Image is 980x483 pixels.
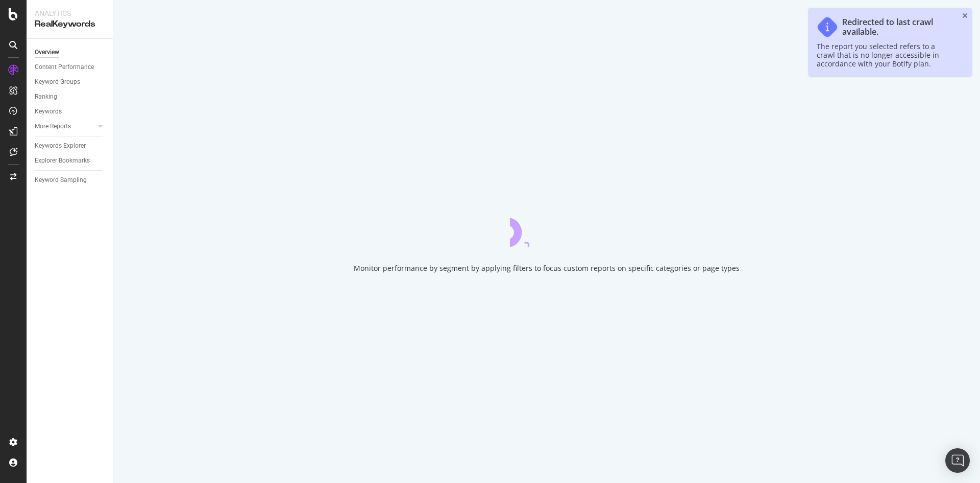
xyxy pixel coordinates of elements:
div: Monitor performance by segment by applying filters to focus custom reports on specific categories... [354,263,740,273]
div: Keywords Explorer [35,141,86,151]
a: Ranking [35,91,106,102]
div: RealKeywords [35,18,105,30]
a: Keyword Sampling [35,175,106,186]
a: More Reports [35,121,95,132]
div: Open Intercom Messenger [945,448,970,473]
div: close toast [962,12,968,19]
div: Redirected to last crawl available. [842,17,953,37]
div: Keywords [35,106,62,117]
a: Keywords [35,106,106,117]
div: The report you selected refers to a crawl that is no longer accessible in accordance with your Bo... [817,42,953,68]
div: Keyword Groups [35,77,80,87]
div: Content Performance [35,62,94,73]
a: Content Performance [35,62,106,73]
div: Analytics [35,8,105,18]
a: Explorer Bookmarks [35,155,106,166]
div: animation [510,210,583,247]
a: Keywords Explorer [35,141,106,151]
div: Keyword Sampling [35,175,87,186]
a: Overview [35,47,106,58]
a: Keyword Groups [35,77,106,87]
div: More Reports [35,121,71,132]
div: Overview [35,47,59,58]
div: Ranking [35,91,57,102]
div: Explorer Bookmarks [35,155,90,166]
